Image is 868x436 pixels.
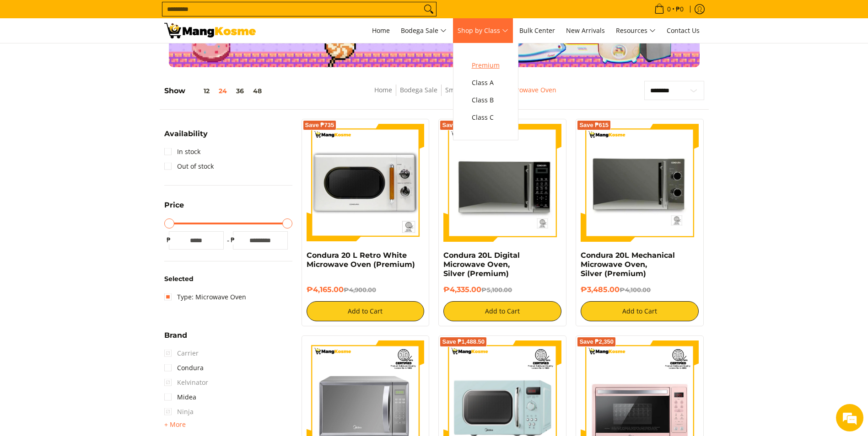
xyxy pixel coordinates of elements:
a: Bulk Center [515,18,560,43]
a: Contact Us [662,18,704,43]
span: Microwave Oven [506,85,556,96]
span: Save ₱1,488.50 [442,339,485,345]
a: Premium [467,57,504,74]
a: Home [367,18,394,43]
del: ₱4,900.00 [344,286,376,293]
span: Class B [472,95,500,106]
button: Add to Cart [443,301,561,321]
span: 0 [666,6,672,12]
a: Midea [164,390,196,404]
span: Bodega Sale [401,25,447,37]
summary: Open [164,419,186,430]
a: Condura 20 L Retro White Microwave Oven (Premium) [307,251,415,269]
span: Availability [164,130,208,138]
button: 36 [232,87,248,95]
a: In stock [164,144,200,159]
h6: ₱4,335.00 [443,285,561,294]
span: • [652,4,686,14]
a: Shop by Class [453,18,513,43]
a: Bodega Sale [400,85,437,94]
a: Condura 20L Digital Microwave Oven, Silver (Premium) [443,251,520,278]
div: Minimize live chat window [150,5,172,27]
a: Class B [467,91,504,109]
span: Bulk Center [519,26,555,35]
del: ₱5,100.00 [481,286,512,293]
span: Class C [472,112,500,123]
img: 20-liter-digital-microwave-oven-silver-full-front-view-mang-kosme [443,124,561,242]
span: We're online! [53,115,126,207]
button: Search [421,2,436,16]
span: Resources [616,25,656,37]
span: ₱ [164,235,173,245]
h6: ₱3,485.00 [581,285,699,294]
summary: Open [164,332,187,346]
span: ₱0 [674,6,685,12]
h5: Show [164,86,266,96]
a: Class A [467,74,504,91]
img: Small Appliances l Mang Kosme: Home Appliances Warehouse Sale Microwave Oven [164,23,256,38]
a: Home [374,85,392,94]
span: ₱ [228,235,237,245]
a: Bodega Sale [396,18,451,43]
span: Ninja [164,404,194,419]
a: Resources [611,18,660,43]
div: Chat with us now [48,51,154,63]
img: Condura 20L Mechanical Microwave Oven, Silver (Premium) [581,124,699,242]
span: Premium [472,60,500,71]
span: Kelvinator [164,375,208,390]
button: 24 [214,87,232,95]
a: Small Appliances [445,85,498,94]
span: Price [164,202,184,209]
a: Out of stock [164,159,214,174]
a: Condura 20L Mechanical Microwave Oven, Silver (Premium) [581,251,675,278]
span: Shop by Class [458,25,508,37]
a: Type: Microwave Oven [164,290,246,304]
nav: Main Menu [265,18,704,43]
nav: Breadcrumbs [316,85,615,105]
span: Save ₱2,350 [579,339,614,345]
span: Save ₱735 [305,122,334,128]
a: Class C [467,109,504,126]
span: Save ₱765 [442,122,471,128]
span: New Arrivals [566,26,605,35]
span: Home [372,26,390,35]
span: + More [164,421,186,428]
textarea: Type your message and hit 'Enter' [5,250,174,282]
h6: ₱4,165.00 [307,285,425,294]
span: Carrier [164,346,199,361]
del: ₱4,100.00 [620,286,651,293]
summary: Open [164,130,208,144]
span: Contact Us [667,26,700,35]
button: 48 [248,87,266,95]
a: Condura [164,361,204,375]
button: 12 [185,87,214,95]
span: Brand [164,332,187,339]
a: New Arrivals [561,18,609,43]
span: Save ₱615 [579,122,609,128]
img: condura-vintage-style-20-liter-micowave-oven-with-icc-sticker-class-a-full-front-view-mang-kosme [307,124,425,242]
h6: Selected [164,275,292,283]
button: Add to Cart [581,301,699,321]
summary: Open [164,202,184,216]
button: Add to Cart [307,301,425,321]
span: Class A [472,77,500,89]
